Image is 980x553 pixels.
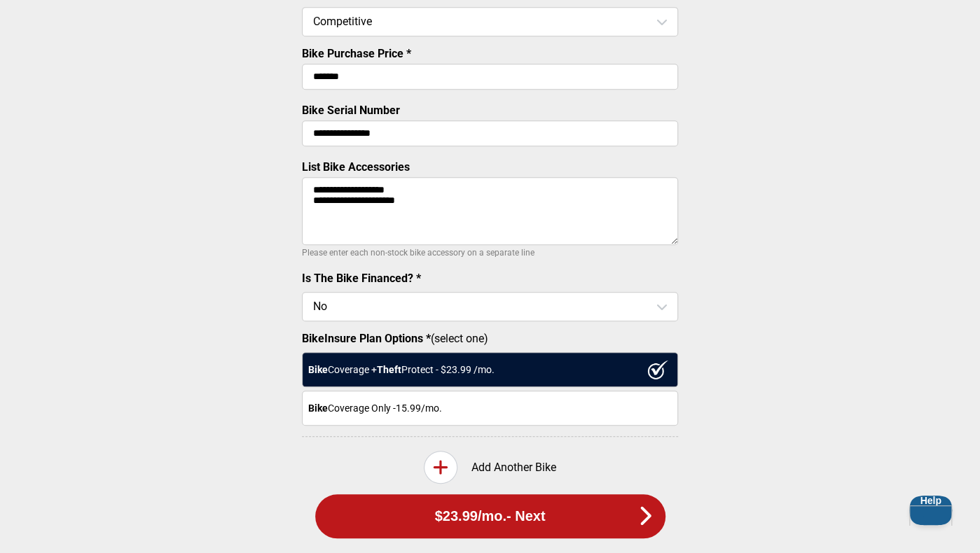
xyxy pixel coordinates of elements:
[302,160,410,174] label: List Bike Accessories
[302,104,400,117] label: Bike Serial Number
[302,47,411,60] label: Bike Purchase Price *
[302,272,421,285] label: Is The Bike Financed? *
[308,402,328,414] strong: Bike
[302,391,678,426] div: Coverage Only - 15.99 /mo.
[302,332,431,345] strong: BikeInsure Plan Options *
[302,451,678,484] div: Add Another Bike
[302,244,678,261] p: Please enter each non-stock bike accessory on a separate line
[302,352,678,387] div: Coverage + Protect - $ 23.99 /mo.
[377,364,401,375] strong: Theft
[478,508,506,524] span: /mo.
[315,494,665,538] button: $23.99/mo.- Next
[909,496,952,525] iframe: Help Scout Beacon - Open
[308,364,328,375] strong: Bike
[302,332,678,345] label: (select one)
[647,360,668,379] img: ux1sgP1Haf775SAghJI38DyDlYP+32lKFAAAAAElFTkSuQmCC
